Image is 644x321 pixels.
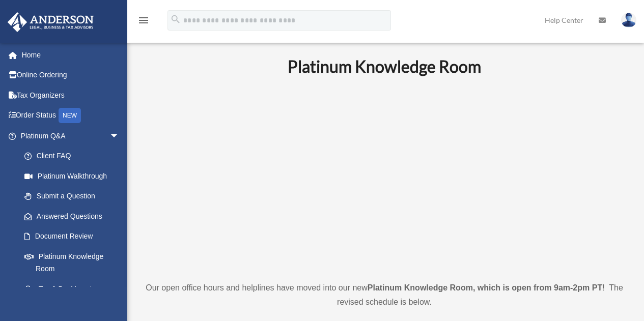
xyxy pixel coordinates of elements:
img: User Pic [621,13,636,27]
a: Platinum Knowledge Room [14,246,130,279]
span: arrow_drop_down [109,126,130,147]
a: Order StatusNEW [7,105,135,126]
a: Platinum Walkthrough [14,166,135,186]
a: Tax Organizers [7,85,135,105]
i: menu [137,14,150,26]
a: Document Review [14,226,135,247]
div: NEW [59,108,81,123]
b: Platinum Knowledge Room [288,56,481,76]
i: search [170,14,181,25]
a: Tax & Bookkeeping Packages [14,279,135,311]
img: Anderson Advisors Platinum Portal [5,12,97,32]
a: Submit a Question [14,186,135,207]
strong: Platinum Knowledge Room, which is open from 9am-2pm PT [368,283,602,292]
a: menu [137,18,150,26]
a: Online Ordering [7,65,135,85]
a: Platinum Q&Aarrow_drop_down [7,126,135,146]
p: Our open office hours and helplines have moved into our new ! The revised schedule is below. [145,281,624,309]
a: Answered Questions [14,206,135,226]
iframe: 231110_Toby_KnowledgeRoom [232,90,537,262]
a: Home [7,45,135,65]
a: Client FAQ [14,146,135,166]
